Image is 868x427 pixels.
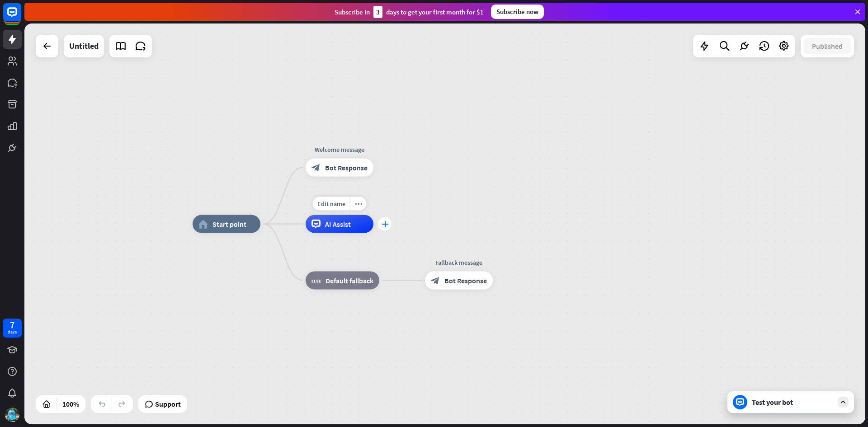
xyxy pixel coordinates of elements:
span: Edit name [317,200,345,208]
span: AI Assist [325,220,351,229]
span: Start point [212,220,246,229]
div: days [8,329,17,335]
div: Fallback message [418,258,500,267]
div: 3 [373,6,382,18]
i: block_bot_response [431,276,440,285]
div: 100% [60,397,82,411]
span: Default fallback [325,276,373,285]
span: Support [155,397,181,411]
i: block_fallback [311,276,321,285]
button: Open LiveChat chat widget [7,4,34,31]
i: home_2 [198,220,208,229]
span: Bot Response [444,276,487,285]
div: Untitled [69,35,99,57]
div: Test your bot [752,398,833,407]
div: 7 [10,321,14,329]
i: plus [382,221,388,227]
div: Subscribe now [491,5,544,19]
button: Published [804,38,851,54]
div: Welcome message [299,145,380,154]
i: more_horiz [355,200,362,207]
div: Subscribe in days to get your first month for $1 [335,6,484,18]
span: Bot Response [325,163,368,172]
i: block_bot_response [311,163,321,172]
a: 7 days [3,319,22,338]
